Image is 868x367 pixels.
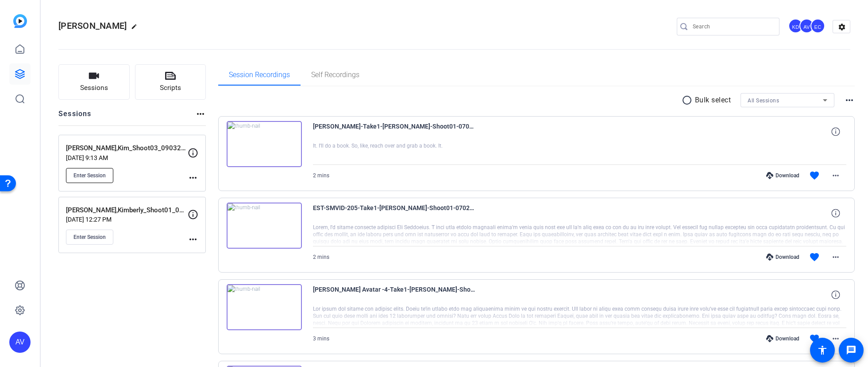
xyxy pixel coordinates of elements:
span: 2 mins [313,172,329,179]
mat-icon: more_horiz [188,234,198,245]
button: Enter Session [66,168,113,183]
img: thumb-nail [227,284,302,330]
span: Sessions [80,83,108,93]
span: All Sessions [748,98,779,104]
div: AV [9,332,31,353]
mat-icon: edit [131,23,142,34]
ngx-avatar: Erika Centeno [810,19,826,34]
h2: Sessions [58,109,92,125]
mat-icon: more_horiz [830,170,841,181]
span: Scripts [160,83,181,93]
div: Download [762,172,804,179]
span: 2 mins [313,254,329,260]
span: Self Recordings [311,71,359,78]
mat-icon: settings [833,20,851,34]
mat-icon: radio_button_unchecked [682,95,695,105]
img: blue-gradient.svg [13,14,27,28]
mat-icon: message [846,345,856,355]
p: Bulk select [695,95,731,105]
ngx-avatar: Abby Veloz [799,19,815,34]
span: [PERSON_NAME] [58,20,127,31]
div: Download [762,335,804,342]
div: KD [788,19,803,33]
mat-icon: favorite [809,252,820,262]
mat-icon: favorite [809,333,820,344]
div: Download [762,254,804,261]
p: [DATE] 9:13 AM [66,154,188,161]
mat-icon: accessibility [817,345,828,355]
div: AV [799,19,814,33]
p: [PERSON_NAME],Kim_Shoot03_09032025 [66,143,188,153]
mat-icon: more_horiz [188,172,198,183]
span: Enter Session [73,234,106,241]
span: [PERSON_NAME] Avatar -4-Take1-[PERSON_NAME]-Shoot01-07022025-2025-07-02-13-09-31-255-0 [313,284,477,305]
mat-icon: favorite [809,170,820,181]
button: Scripts [135,64,206,100]
span: 3 mins [313,336,329,342]
span: Session Recordings [229,71,290,78]
div: EC [810,19,825,33]
button: Enter Session [66,230,113,245]
mat-icon: more_horiz [195,109,206,119]
span: Enter Session [73,172,106,179]
p: [DATE] 12:27 PM [66,216,188,223]
img: thumb-nail [227,203,302,249]
mat-icon: more_horiz [830,252,841,262]
img: thumb-nail [227,121,302,167]
input: Search [693,21,772,32]
mat-icon: more_horiz [830,333,841,344]
p: [PERSON_NAME],Kimberly_Shoot01_07022025 [66,205,188,215]
ngx-avatar: Krystal Delgadillo [788,19,804,34]
span: EST-SMVID-205-Take1-[PERSON_NAME]-Shoot01-07022025-2025-07-02-13-13-48-879-0 [313,203,477,224]
span: [PERSON_NAME]-Take1-[PERSON_NAME]-Shoot01-07022025-2025-07-02-13-22-30-705-0 [313,121,477,142]
button: Sessions [58,64,130,100]
mat-icon: more_horiz [844,95,855,105]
